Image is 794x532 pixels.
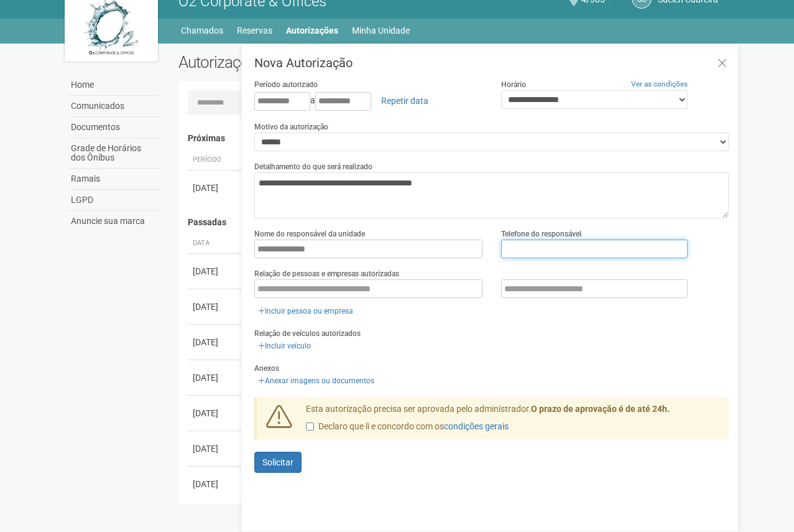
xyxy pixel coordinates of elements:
a: Autorizações [286,22,338,39]
div: [DATE] [193,371,239,384]
a: Grade de Horários dos Ônibus [68,138,160,169]
a: Documentos [68,117,160,138]
div: [DATE] [193,336,239,348]
label: Nome do responsável da unidade [254,228,365,240]
label: Anexos [254,363,279,374]
a: Incluir pessoa ou empresa [254,304,357,318]
strong: O prazo de aprovação é de até 24h. [531,404,670,414]
span: Solicitar [262,457,293,467]
label: Relação de veículos autorizados [254,328,361,339]
a: condições gerais [444,421,509,431]
button: Solicitar [254,452,302,473]
a: Anexar imagens ou documentos [254,374,378,388]
a: LGPD [68,190,160,211]
div: [DATE] [193,182,239,194]
a: Repetir data [373,90,436,111]
div: [DATE] [193,442,239,455]
div: [DATE] [193,265,239,278]
input: Declaro que li e concordo com oscondições gerais [306,422,314,431]
a: Reservas [237,22,272,39]
label: Horário [501,79,526,90]
h2: Autorizações [178,53,445,72]
a: Minha Unidade [352,22,410,39]
label: Telefone do responsável [501,228,581,240]
h4: Passadas [188,218,721,227]
label: Declaro que li e concordo com os [306,421,509,433]
a: Comunicados [68,96,160,117]
a: Ramais [68,169,160,190]
div: a [254,90,482,111]
h3: Nova Autorização [254,57,729,69]
a: Chamados [181,22,223,39]
th: Data [188,233,244,254]
a: Incluir veículo [254,339,315,353]
div: Esta autorização precisa ser aprovada pelo administrador. [297,403,729,439]
a: Anuncie sua marca [68,211,160,231]
label: Detalhamento do que será realizado [254,161,372,172]
th: Período [188,150,244,170]
div: [DATE] [193,407,239,419]
div: [DATE] [193,478,239,490]
h4: Próximas [188,134,721,143]
div: [DATE] [193,301,239,313]
a: Home [68,75,160,96]
a: Ver as condições [631,80,688,88]
label: Motivo da autorização [254,121,328,133]
label: Relação de pessoas e empresas autorizadas [254,268,399,279]
label: Período autorizado [254,79,318,90]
